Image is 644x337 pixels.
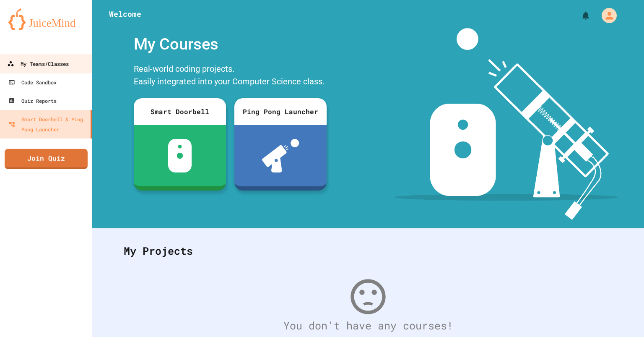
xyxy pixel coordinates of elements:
div: My Account [593,6,619,25]
img: logo-orange.svg [8,8,84,30]
img: banner-image-my-projects.png [394,28,618,220]
div: My Notifications [565,8,593,23]
div: Ping Pong Launcher [234,98,327,125]
div: My Courses [130,28,331,60]
div: Smart Doorbell & Ping Pong Launcher [8,114,87,134]
div: My Teams/Classes [7,59,69,69]
div: Real-world coding projects. Easily integrated into your Computer Science class. [130,60,331,92]
img: sdb-white.svg [168,139,192,172]
div: Code Sandbox [8,77,57,87]
div: My Projects [115,235,621,267]
img: ppl-with-ball.png [262,139,299,172]
div: You don't have any courses! [115,318,621,334]
a: Join Quiz [5,149,88,169]
div: Quiz Reports [8,96,57,106]
div: Smart Doorbell [134,98,226,125]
